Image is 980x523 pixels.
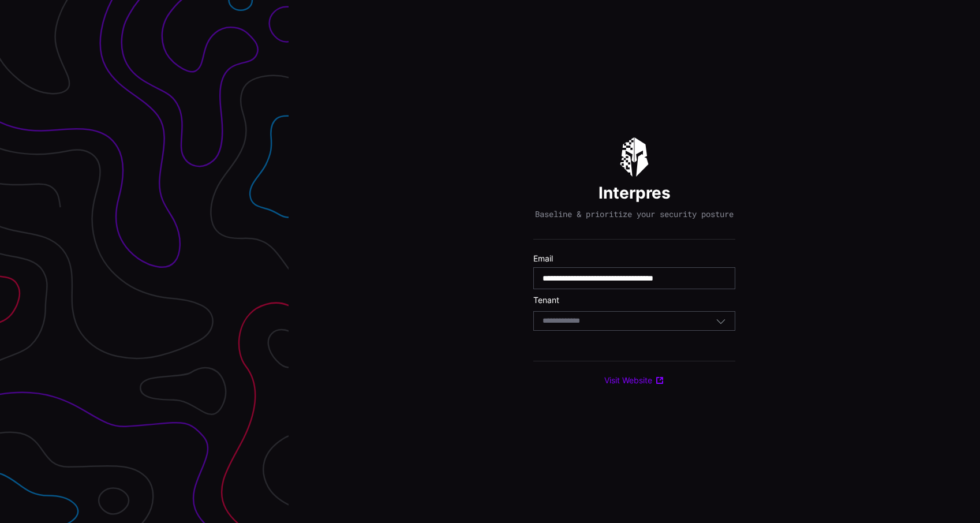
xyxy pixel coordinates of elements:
[533,253,735,264] label: Email
[604,375,664,386] a: Visit Website
[535,209,734,219] p: Baseline & prioritize your security posture
[716,316,726,326] button: Toggle options menu
[599,182,671,203] h1: Interpres
[533,295,735,305] label: Tenant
